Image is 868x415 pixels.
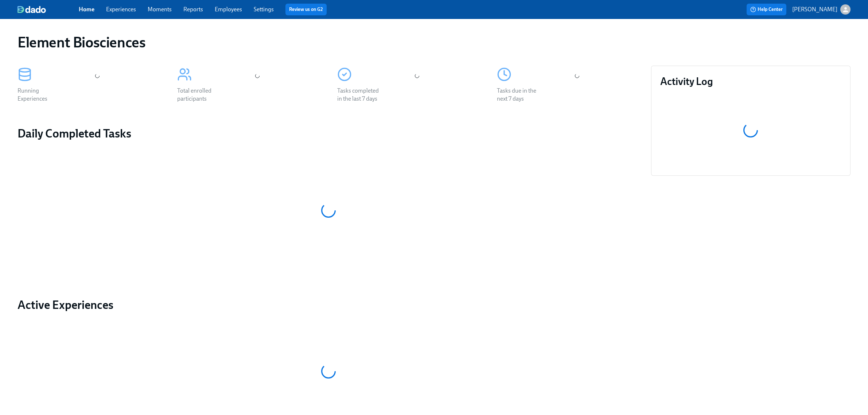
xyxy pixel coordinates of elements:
a: Moments [148,6,172,13]
a: Settings [254,6,274,13]
span: Help Center [750,6,783,13]
h1: Element Biosciences [17,34,145,51]
a: dado [17,6,79,13]
div: Running Experiences [17,87,64,103]
a: Experiences [106,6,136,13]
div: Tasks completed in the last 7 days [337,87,384,103]
div: Tasks due in the next 7 days [497,87,544,103]
p: [PERSON_NAME] [792,5,837,13]
h2: Daily Completed Tasks [17,126,639,141]
a: Active Experiences [17,298,639,312]
div: Total enrolled participants [177,87,224,103]
a: Employees [215,6,242,13]
a: Review us on G2 [289,6,323,13]
img: dado [17,6,46,13]
h3: Activity Log [660,75,841,88]
button: [PERSON_NAME] [792,4,851,15]
button: Review us on G2 [285,4,327,15]
a: Home [79,6,94,13]
button: Help Center [747,4,786,15]
a: Reports [183,6,203,13]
